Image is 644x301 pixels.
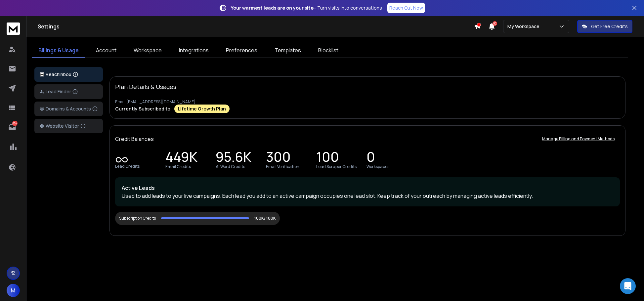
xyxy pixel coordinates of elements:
[366,153,375,163] p: 0
[316,164,357,169] p: Lead Scraper Credits
[115,135,154,143] p: Credit Balances
[591,23,628,30] p: Get Free Credits
[127,44,168,58] a: Workspace
[254,216,276,221] p: 100K/ 100K
[115,164,140,169] p: Lead Credits
[34,119,103,133] button: Website Visitor
[620,278,636,294] div: Open Intercom Messenger
[6,121,19,134] a: 634
[115,106,170,112] p: Currently Subscribed to
[34,84,103,99] button: Lead Finder
[7,22,20,35] img: logo
[268,44,308,58] a: Templates
[366,164,389,169] p: Workspaces
[231,5,314,11] strong: Your warmest leads are on your site
[312,44,345,58] a: Blocklist
[38,22,474,30] h1: Settings
[174,105,230,113] div: Lifetime Growth Plan
[34,102,103,116] button: Domains & Accounts
[387,3,425,13] a: Reach Out Now
[537,132,620,146] button: Manage Billing and Payment Methods
[122,192,613,200] p: Used to add leads to your live campaigns. Each lead you add to an active campaign occupies one le...
[115,99,620,105] p: Email: [EMAIL_ADDRESS][DOMAIN_NAME]
[7,284,20,297] button: M
[389,5,423,11] p: Reach Out Now
[165,164,191,169] p: Email Credits
[542,136,615,142] p: Manage Billing and Payment Methods
[115,82,176,91] p: Plan Details & Usages
[119,216,156,221] div: Subscription Credits
[219,44,264,58] a: Preferences
[216,153,251,163] p: 95.6K
[32,44,85,58] a: Billings & Usage
[89,44,123,58] a: Account
[12,121,18,126] p: 634
[231,5,382,11] p: – Turn visits into conversations
[216,164,245,169] p: AI Word Credits
[266,164,299,169] p: Email Verification
[316,153,339,163] p: 100
[493,21,497,26] span: 50
[165,153,197,163] p: 449K
[577,20,632,33] button: Get Free Credits
[122,184,613,192] p: Active Leads
[172,44,215,58] a: Integrations
[266,153,291,163] p: 300
[34,67,103,82] button: ReachInbox
[40,72,44,77] img: logo
[507,23,542,30] p: My Workspace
